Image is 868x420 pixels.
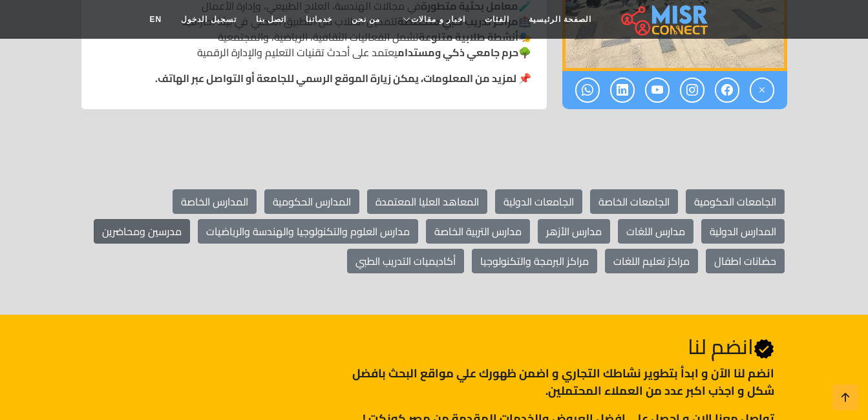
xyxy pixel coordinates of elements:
[426,219,530,244] a: مدارس التربية الخاصة
[495,189,582,214] a: الجامعات الدولية
[618,219,693,244] a: مدارس اللغات
[701,219,785,244] a: المدارس الدولية
[472,249,597,273] a: مراكز البرمجة والتكنولوجيا
[173,189,257,214] a: المدارس الخاصة
[296,7,342,32] a: خدماتنا
[140,7,172,32] a: EN
[621,3,708,36] img: main.misr_connect
[390,7,475,32] a: اخبار و مقالات
[342,7,390,32] a: من نحن
[397,43,518,62] strong: حرم جامعي ذكي ومستدام
[326,364,774,399] p: انضم لنا اﻵن و ابدأ بتطوير نشاطك التجاري و اضمن ظهورك علي مواقع البحث بافضل شكل و اجذب اكبر عدد م...
[94,219,190,244] a: مدرسين ومحاضرين
[475,7,519,32] a: الفئات
[411,14,465,25] span: اخبار و مقالات
[326,334,774,359] h2: انضم لنا
[155,68,531,88] strong: 📌 لمزيد من المعلومات، يمكن زيارة الموقع الرسمي للجامعة أو التواصل عبر الهاتف.
[264,189,359,214] a: المدارس الحكومية
[605,249,698,273] a: مراكز تعليم اللغات
[367,189,487,214] a: المعاهد العليا المعتمدة
[538,219,610,244] a: مدارس الأزهر
[590,189,678,214] a: الجامعات الخاصة
[706,249,785,273] a: حضانات اطفال
[171,7,246,32] a: تسجيل الدخول
[347,249,464,273] a: أكاديميات التدريب الطبي
[246,7,296,32] a: اتصل بنا
[686,189,785,214] a: الجامعات الحكومية
[754,339,774,359] svg: Verified account
[198,219,418,244] a: مدارس العلوم والتكنولوجيا والهندسة والرياضيات
[519,7,601,32] a: الصفحة الرئيسية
